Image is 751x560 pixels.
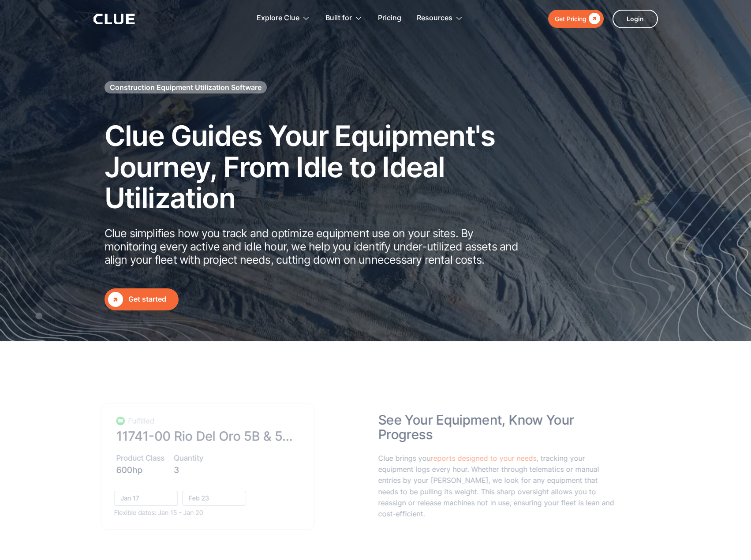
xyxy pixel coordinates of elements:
a: Get started [105,288,179,310]
h2: See Your Equipment, Know Your Progress [378,404,616,442]
a: reports designed to your needs [430,454,536,463]
p: Clue brings you , tracking your equipment logs every hour. Whether through telematics or manual e... [378,453,616,519]
div: Built for [325,4,362,32]
img: reports-designed-to-your-need-clue [101,403,315,530]
div: Built for [325,4,352,32]
a: Pricing [378,4,401,32]
a: Login [613,10,658,28]
div: Explore Clue [257,4,310,32]
div:  [108,292,123,307]
div: Get started [128,294,175,305]
div: Explore Clue [257,4,299,32]
a: Get Pricing [548,10,604,28]
h2: Clue Guides Your Equipment's Journey, From Idle to Ideal Utilization [105,120,523,213]
div: Get Pricing [555,13,587,24]
p: Clue simplifies how you track and optimize equipment use on your sites. By monitoring every activ... [105,227,523,266]
div: Resources [417,4,452,32]
div:  [587,13,600,24]
h1: Construction Equipment Utilization Software [110,82,262,92]
div: Resources [417,4,463,32]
